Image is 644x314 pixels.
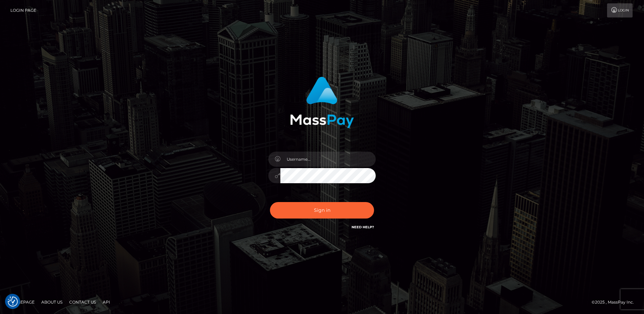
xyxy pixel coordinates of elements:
[66,297,99,307] a: Contact Us
[100,297,113,307] a: API
[592,299,639,306] div: © 2025 , MassPay Inc.
[39,297,65,307] a: About Us
[352,225,374,229] a: Need Help?
[607,3,633,17] a: Login
[8,297,18,307] button: Consent Preferences
[10,3,36,17] a: Login Page
[7,297,37,307] a: Homepage
[8,297,18,307] img: Revisit consent button
[280,152,376,167] input: Username...
[270,202,374,219] button: Sign in
[290,77,354,128] img: MassPay Login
